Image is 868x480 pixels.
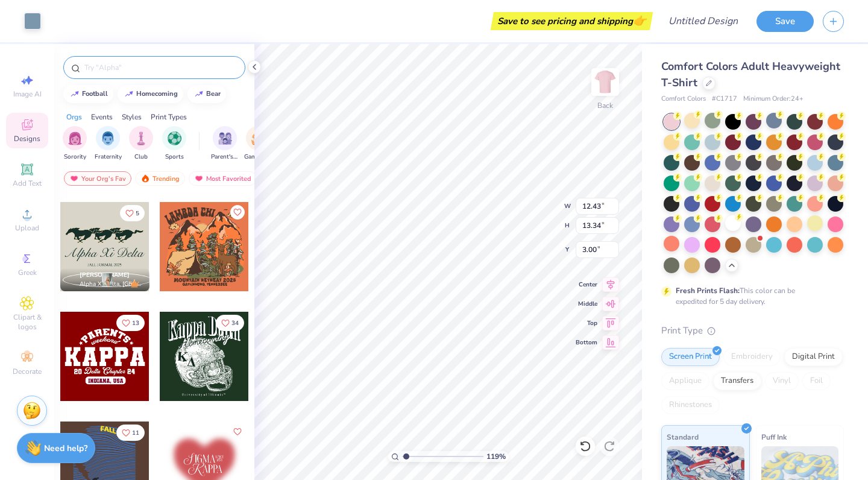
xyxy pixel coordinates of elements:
[95,126,122,162] button: filter button
[44,443,87,454] strong: Need help?
[211,126,239,162] div: filter for Parent's Weekend
[667,431,699,443] span: Standard
[206,90,221,97] div: bear
[14,134,40,144] span: Designs
[132,430,139,436] span: 11
[69,174,79,183] img: most_fav.gif
[134,153,148,162] span: Club
[116,315,145,331] button: Like
[13,178,42,188] span: Add Text
[230,425,245,439] button: Like
[211,153,239,162] span: Parent's Weekend
[194,174,204,183] img: most_fav.gif
[129,126,153,162] div: filter for Club
[135,171,185,186] div: Trending
[162,126,186,162] div: filter for Sports
[494,12,650,30] div: Save to see pricing and shipping
[13,367,42,376] span: Decorate
[6,312,48,332] span: Clipart & logos
[70,90,80,98] img: trend_line.gif
[18,268,37,277] span: Greek
[194,90,204,98] img: trend_line.gif
[659,9,747,33] input: Untitled Design
[189,171,257,186] div: Most Favorited
[576,300,597,308] span: Middle
[66,112,82,122] div: Orgs
[633,13,646,28] span: 👉
[13,89,42,99] span: Image AI
[743,94,804,104] span: Minimum Order: 24 +
[216,315,244,331] button: Like
[211,126,239,162] button: filter button
[129,126,153,162] button: filter button
[230,205,245,219] button: Like
[661,59,840,90] span: Comfort Colors Adult Heavyweight T-Shirt
[136,210,139,216] span: 5
[116,425,145,441] button: Like
[661,348,720,366] div: Screen Print
[802,372,831,390] div: Foil
[122,112,142,122] div: Styles
[244,126,272,162] button: filter button
[83,62,237,74] input: Try "Alpha"
[765,372,799,390] div: Vinyl
[661,324,844,338] div: Print Type
[82,90,108,97] div: football
[576,319,597,327] span: Top
[151,112,187,122] div: Print Types
[168,131,181,145] img: Sports Image
[761,431,787,443] span: Puff Ink
[661,396,720,414] div: Rhinestones
[118,85,183,103] button: homecoming
[120,205,145,221] button: Like
[713,372,761,390] div: Transfers
[218,131,232,145] img: Parent's Weekend Image
[486,451,506,462] span: 119 %
[784,348,843,366] div: Digital Print
[244,126,272,162] div: filter for Game Day
[251,131,265,145] img: Game Day Image
[712,94,737,104] span: # C1717
[593,70,617,94] img: Back
[95,153,122,162] span: Fraternity
[15,223,39,233] span: Upload
[63,126,87,162] button: filter button
[576,338,597,347] span: Bottom
[95,126,122,162] div: filter for Fraternity
[576,280,597,289] span: Center
[661,94,706,104] span: Comfort Colors
[244,153,272,162] span: Game Day
[661,372,709,390] div: Applique
[124,90,134,98] img: trend_line.gif
[140,174,150,183] img: trending.gif
[63,85,113,103] button: football
[68,131,82,145] img: Sorority Image
[165,153,184,162] span: Sports
[91,112,113,122] div: Events
[132,320,139,326] span: 13
[80,271,130,279] span: [PERSON_NAME]
[723,348,781,366] div: Embroidery
[136,90,178,97] div: homecoming
[101,131,115,145] img: Fraternity Image
[162,126,186,162] button: filter button
[80,280,145,289] span: Alpha Xi Delta, [GEOGRAPHIC_DATA][US_STATE]
[63,126,87,162] div: filter for Sorority
[676,285,824,307] div: This color can be expedited for 5 day delivery.
[756,11,814,32] button: Save
[187,85,226,103] button: bear
[597,100,613,111] div: Back
[231,320,239,326] span: 34
[64,171,131,186] div: Your Org's Fav
[134,131,148,145] img: Club Image
[676,286,740,295] strong: Fresh Prints Flash:
[64,153,86,162] span: Sorority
